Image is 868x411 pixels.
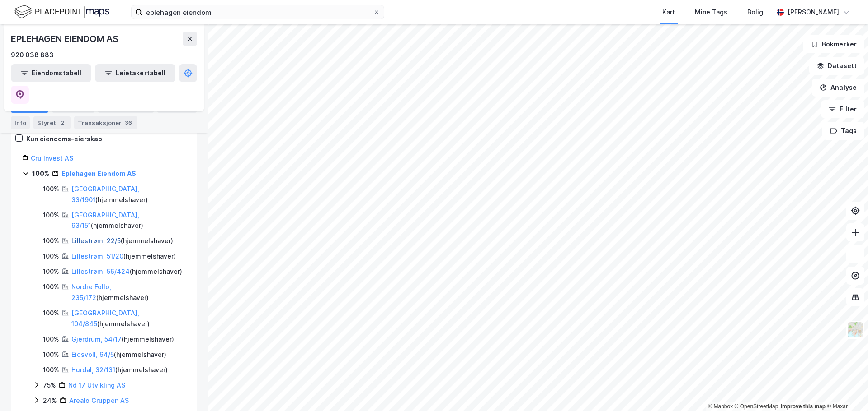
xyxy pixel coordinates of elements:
[11,64,91,82] button: Eiendomstabell
[43,380,56,391] div: 75%
[821,100,864,118] button: Filter
[71,268,130,275] a: Lillestrøm, 56/424
[781,403,826,410] a: Improve this map
[26,134,102,144] div: Kun eiendoms-eierskap
[71,365,168,375] div: ( hjemmelshaver )
[43,282,59,292] div: 100%
[803,35,864,53] button: Bokmerker
[11,50,54,60] div: 920 038 883
[71,252,123,260] a: Lillestrøm, 51/20
[43,251,59,262] div: 100%
[695,7,727,18] div: Mine Tags
[58,118,67,127] div: 2
[71,308,186,329] div: ( hjemmelshaver )
[822,122,864,140] button: Tags
[823,368,868,411] div: Kontrollprogram for chat
[71,334,174,345] div: ( hjemmelshaver )
[735,403,778,410] a: OpenStreetMap
[14,4,109,20] img: logo.f888ab2527a4732fd821a326f86c7f29.svg
[43,184,59,194] div: 100%
[43,334,59,345] div: 100%
[71,236,173,246] div: ( hjemmelshaver )
[708,403,733,410] a: Mapbox
[71,210,186,231] div: ( hjemmelshaver )
[142,5,373,19] input: Søk på adresse, matrikkel, gårdeiere, leietakere eller personer
[71,237,121,245] a: Lillestrøm, 22/5
[71,211,139,230] a: [GEOGRAPHIC_DATA], 93/151
[809,57,864,75] button: Datasett
[71,349,166,360] div: ( hjemmelshaver )
[32,168,49,179] div: 100%
[747,7,763,18] div: Bolig
[43,395,57,406] div: 24%
[662,7,675,18] div: Kart
[788,7,839,18] div: [PERSON_NAME]
[71,184,186,205] div: ( hjemmelshaver )
[123,118,134,127] div: 36
[43,349,59,360] div: 100%
[71,335,122,343] a: Gjerdrum, 54/17
[71,251,176,262] div: ( hjemmelshaver )
[43,210,59,221] div: 100%
[43,308,59,319] div: 100%
[11,32,120,46] div: EPLEHAGEN EIENDOM AS
[71,282,186,303] div: ( hjemmelshaver )
[33,116,71,129] div: Styret
[95,64,175,82] button: Leietakertabell
[71,351,114,358] a: Eidsvoll, 64/5
[71,185,139,203] a: [GEOGRAPHIC_DATA], 33/1901
[823,368,868,411] iframe: Chat Widget
[43,266,59,277] div: 100%
[71,266,182,277] div: ( hjemmelshaver )
[71,366,115,374] a: Hurdal, 32/131
[69,397,129,404] a: Arealo Gruppen AS
[74,116,137,129] div: Transaksjoner
[43,365,59,375] div: 100%
[71,309,139,328] a: [GEOGRAPHIC_DATA], 104/845
[61,170,136,177] a: Eplehagen Eiendom AS
[43,236,59,246] div: 100%
[812,79,864,97] button: Analyse
[71,283,111,301] a: Nordre Follo, 235/172
[847,321,864,338] img: Z
[11,116,30,129] div: Info
[68,381,125,389] a: Nd 17 Utvikling AS
[31,154,73,162] a: Cru Invest AS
